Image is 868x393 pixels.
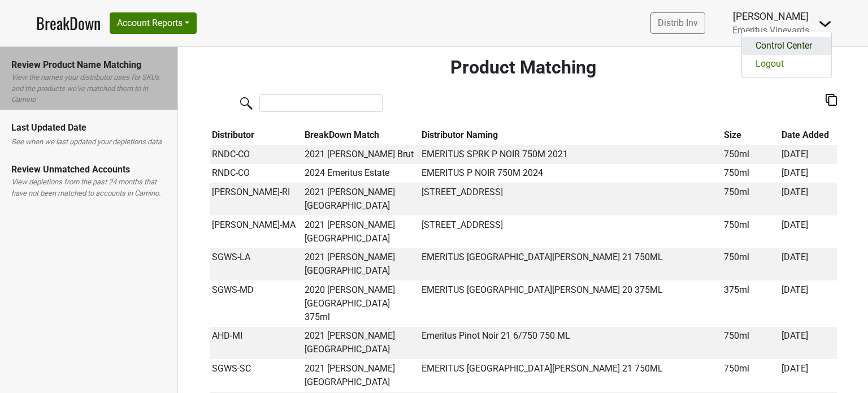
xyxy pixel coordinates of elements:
td: [STREET_ADDRESS] [419,183,721,215]
td: 2021 [PERSON_NAME][GEOGRAPHIC_DATA] [302,248,419,280]
div: Last Updated Date [11,121,166,135]
td: 2021 [PERSON_NAME] Brut [302,145,419,164]
div: Review Unmatched Accounts [11,163,166,176]
td: RNDC-CO [210,145,302,164]
td: [DATE] [779,359,836,392]
td: [PERSON_NAME]-RI [210,183,302,215]
label: View the names your distributor uses for SKUs and the products we've matched them to in Camino [11,72,166,105]
td: [STREET_ADDRESS] [419,215,721,248]
img: Dropdown Menu [818,17,832,31]
a: BreakDown [36,11,101,35]
td: [DATE] [779,248,836,280]
td: [DATE] [779,183,836,215]
td: 750ml [721,164,779,183]
td: 750ml [721,248,779,280]
td: RNDC-CO [210,164,302,183]
td: 750ml [721,327,779,360]
div: Review Product Name Matching [11,58,166,72]
td: SGWS-SC [210,359,302,392]
td: 750ml [721,145,779,164]
td: EMERITUS SPRK P NOIR 750M 2021 [419,145,721,164]
td: 2021 [PERSON_NAME][GEOGRAPHIC_DATA] [302,327,419,360]
td: SGWS-MD [210,280,302,327]
td: 2021 [PERSON_NAME][GEOGRAPHIC_DATA] [302,359,419,392]
td: EMERITUS P NOIR 750M 2024 [419,164,721,183]
div: [PERSON_NAME] [732,9,809,24]
td: EMERITUS [GEOGRAPHIC_DATA][PERSON_NAME] 20 375ML [419,280,721,327]
a: Distrib Inv [650,12,705,34]
td: SGWS-LA [210,248,302,280]
td: 2020 [PERSON_NAME][GEOGRAPHIC_DATA] 375ml [302,280,419,327]
td: AHD-MI [210,327,302,360]
td: 2021 [PERSON_NAME][GEOGRAPHIC_DATA] [302,215,419,248]
div: Dropdown Menu [741,32,832,78]
button: Account Reports [110,12,197,34]
th: Distributor: activate to sort column ascending [210,126,302,145]
a: Logout [742,55,831,73]
td: 2024 Emeritus Estate [302,164,419,183]
td: 375ml [721,280,779,327]
th: BreakDown Match: activate to sort column ascending [302,126,419,145]
span: Emeritus Vineyards [732,25,809,36]
td: EMERITUS [GEOGRAPHIC_DATA][PERSON_NAME] 21 750ML [419,248,721,280]
td: [DATE] [779,327,836,360]
label: View depletions from the past 24 months that have not been matched to accounts in Camino. [11,176,166,198]
td: 750ml [721,359,779,392]
td: Emeritus Pinot Noir 21 6/750 750 ML [419,327,721,360]
th: Distributor Naming: activate to sort column ascending [419,126,721,145]
a: Control Center [742,37,831,55]
td: 750ml [721,183,779,215]
td: [DATE] [779,164,836,183]
td: 750ml [721,215,779,248]
img: Copy to clipboard [826,94,837,106]
th: Size: activate to sort column ascending [721,126,779,145]
td: [DATE] [779,215,836,248]
h2: Product Matching [210,57,837,78]
td: EMERITUS [GEOGRAPHIC_DATA][PERSON_NAME] 21 750ML [419,359,721,392]
td: [PERSON_NAME]-MA [210,215,302,248]
td: 2021 [PERSON_NAME][GEOGRAPHIC_DATA] [302,183,419,215]
th: Date Added: activate to sort column ascending [779,126,836,145]
td: [DATE] [779,280,836,327]
label: See when we last updated your depletions data [11,136,162,148]
td: [DATE] [779,145,836,164]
